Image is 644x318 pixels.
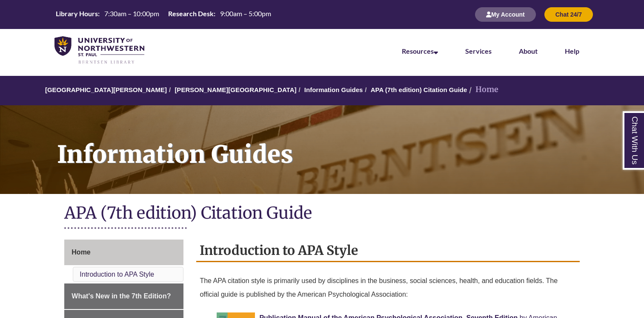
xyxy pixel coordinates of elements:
a: Chat 24/7 [544,11,593,18]
h1: APA (7th edition) Citation Guide [64,202,579,225]
a: Help [565,47,579,55]
h1: Information Guides [48,105,644,183]
a: My Account [475,11,536,18]
span: 9:00am – 5:00pm [220,9,271,17]
h2: Introduction to APA Style [196,240,579,262]
li: Home [467,84,498,96]
a: Hours Today [52,9,275,20]
a: APA (7th edition) Citation Guide [371,86,467,93]
table: Hours Today [52,9,275,20]
a: Resources [402,47,438,55]
a: [PERSON_NAME][GEOGRAPHIC_DATA] [175,86,296,93]
a: Information Guides [304,86,363,93]
span: Home [72,249,90,256]
span: What's New in the 7th Edition? [72,292,171,300]
a: Services [465,47,492,55]
a: Home [64,240,183,265]
p: The APA citation style is primarily used by disciplines in the business, social sciences, health,... [200,271,576,305]
a: [GEOGRAPHIC_DATA][PERSON_NAME] [45,86,167,93]
th: Research Desk: [165,9,217,18]
span: 7:30am – 10:00pm [104,9,159,17]
button: My Account [475,7,536,22]
a: About [519,47,538,55]
a: Introduction to APA Style [80,271,154,278]
th: Library Hours: [52,9,101,18]
a: What's New in the 7th Edition? [64,283,183,309]
button: Chat 24/7 [544,7,593,22]
img: UNWSP Library Logo [54,36,144,65]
